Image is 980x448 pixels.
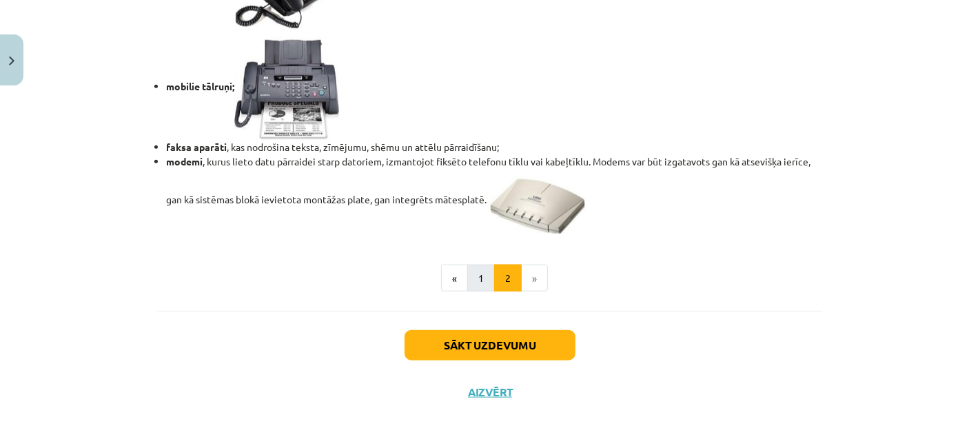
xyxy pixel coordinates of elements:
[405,330,575,360] button: Sākt uzdevumu
[166,80,341,92] strong: mobilie tālruņi;
[166,154,823,234] li: , kurus lieto datu pārraidei starp datoriem, izmantojot fiksēto telefonu tīklu vai kabeļtīklu. Mo...
[467,265,495,292] button: 1
[166,155,203,167] strong: modemi
[166,141,227,153] strong: faksa aparāti
[441,265,468,292] button: «
[494,265,522,292] button: 2
[464,385,516,399] button: Aizvērt
[9,57,14,65] img: icon-close-lesson-0947bae3869378f0d4975bcd49f059093ad1ed9edebbc8119c70593378902aed.svg
[166,140,823,154] li: , kas nodrošina teksta, zīmējumu, shēmu un attēlu pārraidīšanu;
[157,265,823,292] nav: Page navigation example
